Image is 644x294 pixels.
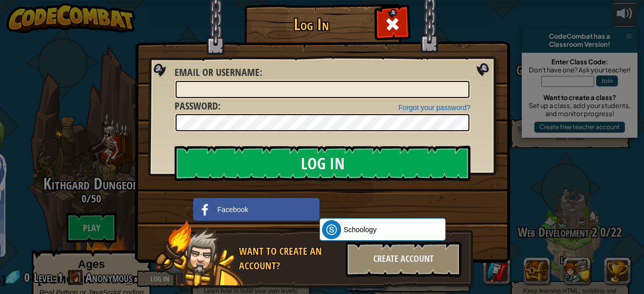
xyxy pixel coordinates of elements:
[344,225,376,235] span: Schoology
[346,242,461,277] div: Create Account
[322,220,341,239] img: schoology.png
[314,197,449,219] iframe: Sign in with Google Button
[247,16,375,33] h1: Log In
[175,65,262,80] label: :
[175,65,260,79] span: Email or Username
[175,146,470,181] input: Log In
[175,99,220,114] label: :
[398,104,470,112] a: Forgot your password?
[175,99,218,113] span: Password
[239,244,340,273] div: Want to create an account?
[196,200,215,219] img: facebook_small.png
[217,205,248,215] span: Facebook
